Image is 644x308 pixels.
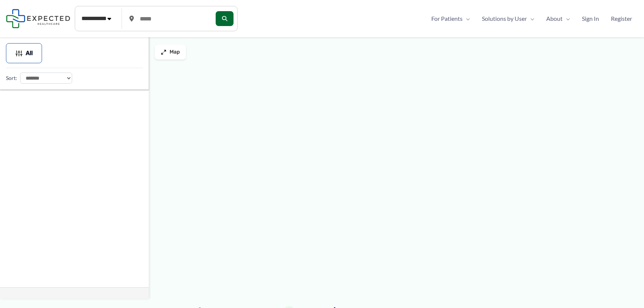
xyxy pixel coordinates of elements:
[527,13,534,24] span: Menu Toggle
[6,9,70,28] img: Expected Healthcare Logo - side, dark font, small
[482,13,527,24] span: Solutions by User
[605,13,638,24] a: Register
[546,13,563,24] span: About
[576,13,605,24] a: Sign In
[540,13,576,24] a: AboutMenu Toggle
[161,49,167,55] img: Maximize
[476,13,540,24] a: Solutions by UserMenu Toggle
[582,13,599,24] span: Sign In
[611,13,632,24] span: Register
[431,13,463,24] span: For Patients
[15,49,23,57] img: Filter
[170,49,180,55] span: Map
[6,73,17,83] label: Sort:
[26,51,33,56] span: All
[425,13,476,24] a: For PatientsMenu Toggle
[6,43,42,63] button: All
[155,45,186,60] button: Map
[563,13,570,24] span: Menu Toggle
[463,13,470,24] span: Menu Toggle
